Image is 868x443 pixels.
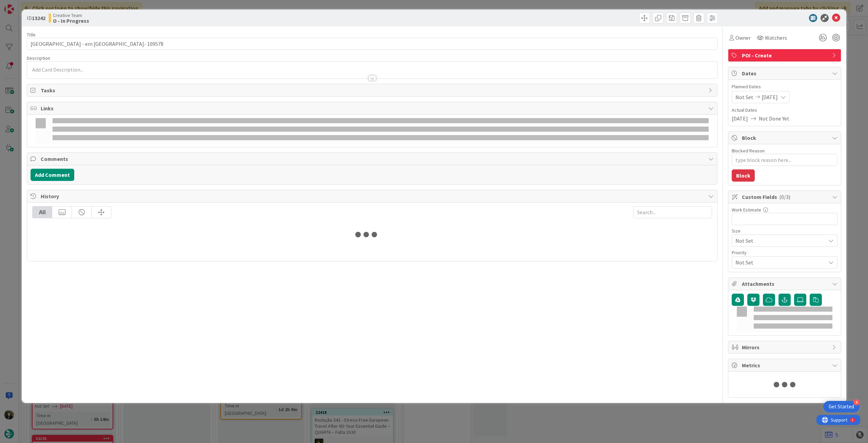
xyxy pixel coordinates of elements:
[732,169,755,182] button: Block
[735,236,822,245] span: Not Set
[779,193,790,200] span: ( 0/3 )
[732,83,837,90] span: Planned Dates
[732,228,837,233] div: Size
[742,280,829,288] span: Attachments
[732,207,761,213] label: Work Estimate
[742,69,829,77] span: Dates
[41,86,705,94] span: Tasks
[53,18,89,23] b: O - In Progress
[735,93,753,101] span: Not Set
[742,361,829,369] span: Metrics
[732,107,837,114] span: Actual Dates
[27,55,50,61] span: Description
[33,206,52,218] div: All
[633,206,712,218] input: Search...
[27,38,717,50] input: type card name here...
[732,148,765,154] label: Blocked Reason
[41,192,705,200] span: History
[765,34,787,42] span: Watchers
[742,193,829,201] span: Custom Fields
[27,32,36,38] label: Title
[35,3,37,8] div: 5
[32,15,45,21] b: 13242
[829,403,854,410] div: Get Started
[762,93,778,101] span: [DATE]
[853,399,860,405] div: 4
[742,343,829,351] span: Mirrors
[732,250,837,255] div: Priority
[759,114,789,123] span: Not Done Yet
[742,51,829,59] span: POI - Create
[41,155,705,163] span: Comments
[27,14,45,22] span: ID
[31,169,74,181] button: Add Comment
[732,114,748,123] span: [DATE]
[735,258,822,267] span: Not Set
[41,104,705,112] span: Links
[742,134,829,142] span: Block
[53,13,89,18] span: Creative Team
[14,1,31,9] span: Support
[735,34,751,42] span: Owner
[823,401,860,412] div: Open Get Started checklist, remaining modules: 4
